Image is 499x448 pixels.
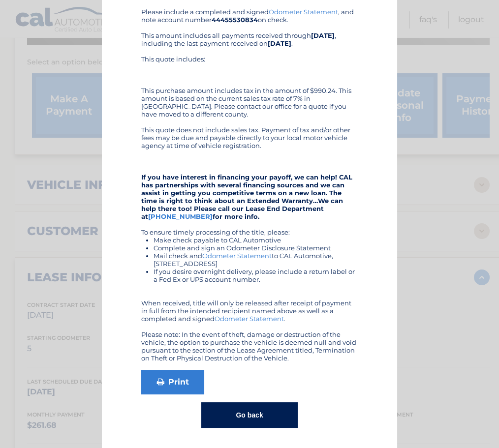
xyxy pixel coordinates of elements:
li: Mail check and to CAL Automotive, [STREET_ADDRESS] [154,252,358,268]
a: [PHONE_NUMBER] [148,212,213,220]
li: Complete and sign an Odometer Disclosure Statement [154,244,358,252]
b: 44455530834 [212,16,258,24]
b: [DATE] [268,39,291,47]
div: Please include a completed and signed , and note account number on check. This amount includes al... [141,8,358,362]
li: Make check payable to CAL Automotive [154,236,358,244]
li: If you desire overnight delivery, please include a return label or a Fed Ex or UPS account number. [154,268,358,283]
a: Odometer Statement [202,252,272,260]
a: Odometer Statement [269,8,338,16]
b: [DATE] [311,31,335,39]
button: Go back [201,402,297,428]
div: This quote includes: This purchase amount includes tax in the amount of $990.24. This amount is b... [141,55,358,118]
a: Odometer Statement [215,315,284,323]
a: Print [141,370,204,394]
strong: If you have interest in financing your payoff, we can help! CAL has partnerships with several fin... [141,173,352,220]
